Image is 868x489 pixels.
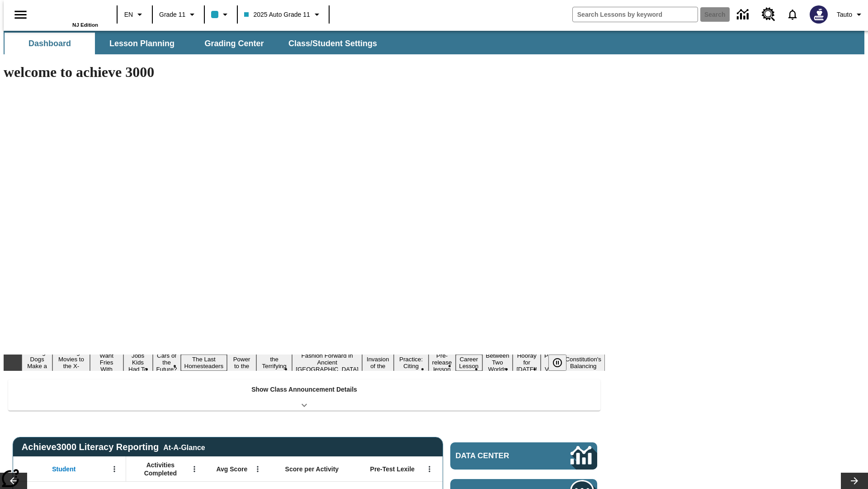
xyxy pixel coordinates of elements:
span: Avg Score [216,465,247,473]
button: Open side menu [7,1,34,28]
button: Slide 11 Mixed Practice: Citing Evidence [394,348,429,378]
a: Resource Center, Will open in new tab [756,2,781,27]
span: Score per Activity [285,465,339,473]
span: Achieve3000 Literacy Reporting [22,442,205,452]
button: Grading Center [189,33,279,54]
button: Slide 6 The Last Homesteaders [181,355,227,371]
button: Slide 14 Between Two Worlds [482,351,513,374]
button: Class/Student Settings [281,33,384,54]
a: Data Center [731,2,756,27]
a: Data Center [450,442,597,470]
button: Select a new avatar [804,3,833,26]
span: Tauto [837,10,852,19]
p: Show Class Announcement Details [251,385,357,394]
span: Student [52,465,75,473]
span: Pre-Test Lexile [370,465,415,473]
div: SubNavbar [4,31,864,54]
span: Activities Completed [131,461,190,477]
button: Slide 16 Point of View [541,351,561,374]
button: Slide 1 Diving Dogs Make a Splash [22,348,52,378]
button: Open Menu [251,462,264,476]
button: Slide 13 Career Lesson [456,355,482,371]
button: Slide 9 Fashion Forward in Ancient Rome [292,351,362,374]
button: Open Menu [423,462,436,476]
div: Pause [548,355,576,371]
span: EN [124,10,133,19]
span: NJ Edition [72,22,98,28]
div: SubNavbar [4,33,385,54]
img: Avatar [810,5,828,24]
a: Home [39,4,98,22]
button: Slide 8 Attack of the Terrifying Tomatoes [256,348,292,378]
button: Slide 4 Dirty Jobs Kids Had To Do [123,344,153,381]
button: Lesson Planning [97,33,187,54]
button: Slide 15 Hooray for Constitution Day! [513,351,541,374]
button: Dashboard [5,33,95,54]
span: Data Center [456,451,540,460]
button: Slide 10 The Invasion of the Free CD [362,348,394,378]
h1: welcome to achieve 3000 [4,64,605,81]
button: Slide 3 Do You Want Fries With That? [90,344,123,381]
button: Slide 7 Solar Power to the People [227,348,256,378]
button: Class: 2025 Auto Grade 11, Select your class [241,6,325,23]
button: Slide 2 Taking Movies to the X-Dimension [52,348,90,378]
span: Grade 11 [159,10,185,19]
button: Class color is light blue. Change class color [208,6,234,23]
button: Slide 17 The Constitution's Balancing Act [561,348,605,378]
button: Pause [548,355,566,371]
button: Language: EN, Select a language [120,6,149,23]
button: Open Menu [108,462,121,476]
button: Lesson carousel, Next [841,473,868,489]
button: Slide 12 Pre-release lesson [429,351,456,374]
input: search field [573,7,698,22]
a: Notifications [781,3,804,26]
button: Slide 5 Cars of the Future? [153,351,181,374]
button: Open Menu [188,462,201,476]
div: Home [39,3,98,28]
div: At-A-Glance [163,442,205,452]
button: Profile/Settings [833,6,868,23]
div: Show Class Announcement Details [8,379,600,411]
button: Grade: Grade 11, Select a grade [156,6,201,23]
span: 2025 Auto Grade 11 [244,10,310,19]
